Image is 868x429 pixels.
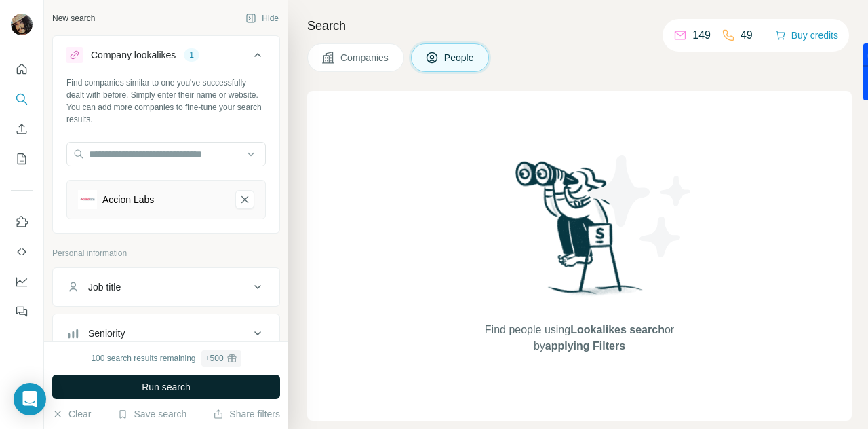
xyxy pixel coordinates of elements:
div: New search [52,12,95,24]
img: Surfe Illustration - Woman searching with binoculars [509,157,650,309]
button: Buy credits [775,26,838,45]
button: Hide [236,8,288,29]
button: Use Surfe on LinkedIn [11,210,33,234]
button: Dashboard [11,269,33,294]
button: Run search [52,375,280,399]
p: 149 [692,27,711,43]
button: Save search [117,407,186,421]
div: 100 search results remaining [91,350,241,367]
button: Seniority [53,317,279,350]
span: Run search [142,380,191,394]
button: Accion Labs-remove-button [235,190,254,209]
button: Clear [52,407,91,421]
button: Company lookalikes1 [53,39,279,77]
div: Find companies similar to one you've successfully dealt with before. Simply enter their name or w... [66,77,266,126]
button: Share filters [213,407,280,421]
button: Job title [53,271,279,303]
button: Use Surfe API [11,240,33,264]
div: 1 [184,49,199,61]
button: Enrich CSV [11,117,33,141]
h4: Search [307,16,852,35]
button: Search [11,87,33,111]
div: Accion Labs [102,193,154,206]
img: Avatar [11,14,33,35]
img: Accion Labs-logo [78,190,97,209]
span: Find people using or by [471,322,688,354]
button: My lists [11,147,33,171]
button: Quick start [11,57,33,81]
span: applying Filters [545,340,625,352]
div: Seniority [88,327,125,340]
div: Job title [88,280,121,294]
div: + 500 [205,352,224,365]
div: Open Intercom Messenger [14,383,46,415]
span: People [444,51,475,64]
p: 49 [741,27,753,43]
div: Company lookalikes [91,48,176,62]
img: Surfe Illustration - Stars [580,145,702,267]
button: Feedback [11,299,33,324]
span: Lookalikes search [570,324,665,335]
span: Companies [340,51,390,64]
p: Personal information [52,247,280,259]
